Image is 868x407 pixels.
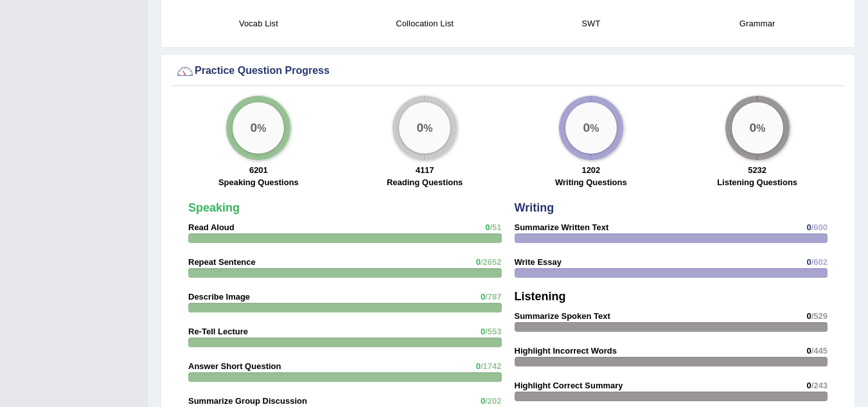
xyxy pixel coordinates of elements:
[811,257,828,267] span: /602
[680,17,834,30] h4: Grammar
[555,176,627,188] label: Writing Questions
[581,165,600,175] strong: 1202
[806,311,811,321] span: 0
[249,165,268,175] strong: 6201
[188,361,281,371] strong: Answer Short Question
[481,292,485,302] span: 0
[387,176,463,188] label: Reading Questions
[515,257,562,267] strong: Write Essay
[515,17,668,30] h4: SWT
[515,290,566,303] strong: Listening
[481,327,485,336] span: 0
[348,17,502,30] h4: Collocation List
[218,176,299,188] label: Speaking Questions
[188,257,256,267] strong: Repeat Sentence
[811,311,828,321] span: /529
[175,62,840,81] div: Practice Question Progress
[515,222,609,232] strong: Summarize Written Text
[515,381,623,390] strong: Highlight Correct Summary
[806,381,811,390] span: 0
[417,121,424,135] big: 0
[188,201,240,214] strong: Speaking
[485,327,501,336] span: /553
[485,292,501,302] span: /787
[481,361,502,371] span: /1742
[476,257,481,267] span: 0
[481,396,485,406] span: 0
[399,102,450,154] div: %
[515,201,554,214] strong: Writing
[476,361,481,371] span: 0
[251,121,258,135] big: 0
[188,327,248,336] strong: Re-Tell Lecture
[188,222,235,232] strong: Read Aloud
[806,346,811,356] span: 0
[188,292,250,302] strong: Describe Image
[748,165,766,175] strong: 5232
[233,102,284,154] div: %
[806,257,811,267] span: 0
[811,346,828,356] span: /445
[481,257,502,267] span: /2652
[806,222,811,232] span: 0
[416,165,434,175] strong: 4117
[515,346,617,356] strong: Highlight Incorrect Words
[485,222,490,232] span: 0
[749,121,756,135] big: 0
[485,396,501,406] span: /202
[717,176,797,188] label: Listening Questions
[565,102,617,154] div: %
[188,396,307,406] strong: Summarize Group Discussion
[732,102,783,154] div: %
[490,222,501,232] span: /51
[811,222,828,232] span: /600
[811,381,828,390] span: /243
[583,121,590,135] big: 0
[515,311,610,321] strong: Summarize Spoken Text
[182,17,335,30] h4: Vocab List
